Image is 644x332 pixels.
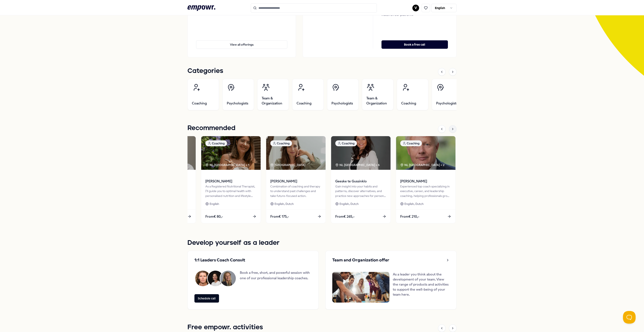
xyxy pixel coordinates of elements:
[270,163,306,167] div: [GEOGRAPHIC_DATA]
[205,179,256,184] span: [PERSON_NAME]
[140,184,191,198] div: Pregnancy and parenting coaching, birth processing, trauma, (needle) anxiety & stress coaching.
[187,238,457,248] h1: Develop yourself as a leader
[194,258,245,263] p: 1:1 Leaders Coach Consult
[266,136,326,170] img: package image
[136,136,196,170] img: package image
[396,136,456,223] a: package imageCoachingNL [GEOGRAPHIC_DATA] + 2[PERSON_NAME]Experienced top coach specializing in e...
[270,179,321,184] span: [PERSON_NAME]
[327,79,359,110] a: Psychologists
[196,34,287,49] a: View all offerings
[335,184,386,198] div: Gain insight into your habits and patterns, discover alternatives, and practice new approaches fo...
[136,136,196,223] a: package image[PERSON_NAME]Pregnancy and parenting coaching, birth processing, trauma, (needle) an...
[257,79,289,110] a: Team & Organization
[335,214,355,219] span: From € 265,-
[331,136,391,170] img: package image
[240,270,312,281] p: Book a free, short, and powerful session with one of our professional leadership coaches.
[210,202,219,206] span: English
[400,179,451,184] span: [PERSON_NAME]
[262,96,284,106] span: Team & Organization
[270,214,289,219] span: From € 175,-
[332,272,389,303] img: Team image
[187,123,235,133] h1: Recommended
[400,214,419,219] span: From € 210,-
[222,79,254,110] a: Psychologists
[187,79,219,110] a: Coaching
[401,101,416,106] span: Coaching
[331,136,391,223] a: package imageCoachingNL [GEOGRAPHIC_DATA] + 6Geeske te GussinkloGain insight into your habits and...
[196,40,287,49] button: View all offerings
[205,184,256,198] div: As a Registered Nutritional Therapist, I'll guide you to optimal health with personalised nutriti...
[270,140,292,146] div: Coaching
[366,96,389,106] span: Team & Organization
[270,184,321,198] div: Combination of coaching and therapy to understand past challenges and take future-focused action.
[339,202,359,206] span: English, Dutch
[404,202,424,206] span: English, Dutch
[205,214,223,219] span: From € 80,-
[187,66,223,76] h1: Categories
[400,140,422,146] div: Coaching
[194,294,219,303] button: Schedule call
[332,258,389,263] p: Team and Organization offer
[396,136,455,170] img: package image
[205,140,227,146] div: Coaching
[335,140,357,146] div: Coaching
[436,101,458,106] span: Psychologists
[192,101,207,106] span: Coaching
[325,251,457,310] a: Team and Organization offerTeam imageAs a leader you think about the development of your team. Vi...
[140,179,191,184] span: [PERSON_NAME]
[266,136,326,223] a: package imageCoaching[GEOGRAPHIC_DATA] [PERSON_NAME]Combination of coaching and therapy to unders...
[393,272,450,303] p: As a leader you think about the development of your team. View the range of products and activiti...
[201,136,261,170] img: package image
[227,101,248,106] span: Psychologists
[297,101,311,106] span: Coaching
[195,271,211,286] img: Avatar
[205,163,249,167] div: NL [GEOGRAPHIC_DATA] + 1
[400,184,451,198] div: Experienced top coach specializing in executive, career, and leadership coaching, helping profess...
[381,40,448,49] button: Book a free call
[201,136,261,223] a: package imageCoachingNL [GEOGRAPHIC_DATA] + 1[PERSON_NAME]As a Registered Nutritional Therapist, ...
[220,271,236,286] img: Avatar
[292,79,324,110] a: Coaching
[623,311,636,324] iframe: Help Scout Beacon - Open
[335,163,380,167] div: NL [GEOGRAPHIC_DATA] + 6
[335,179,386,184] span: Geeske te Gussinklo
[331,101,353,106] span: Psychologists
[362,79,393,110] a: Team & Organization
[432,79,463,110] a: Psychologists
[208,271,223,286] img: Avatar
[274,202,294,206] span: English, Dutch
[251,3,377,13] input: Search for products, categories or subcategories
[412,5,419,11] button: V
[400,163,445,167] div: NL [GEOGRAPHIC_DATA] + 2
[397,79,428,110] a: Coaching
